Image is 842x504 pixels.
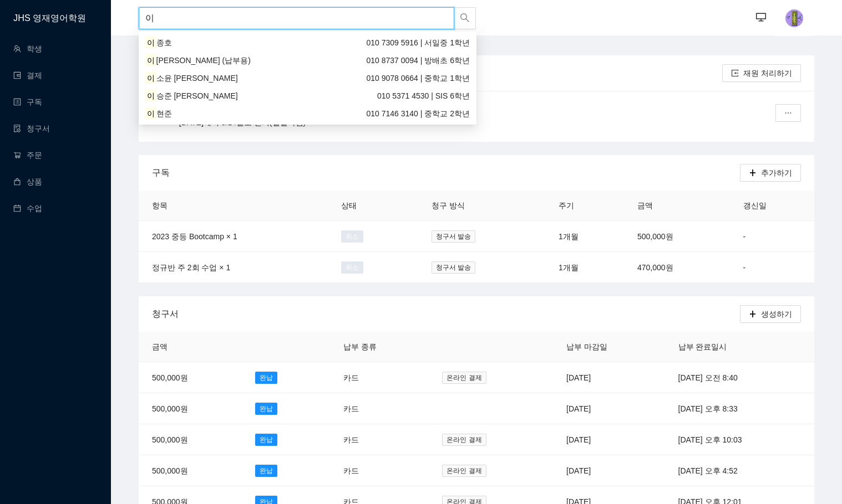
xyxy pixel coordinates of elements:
span: desktop [756,12,766,24]
input: 학생명 또는 보호자 핸드폰번호로 검색하세요 [139,7,454,29]
span: 청구서 발송 [432,230,475,243]
th: 납부 마감일 [553,332,665,362]
span: 추가하기 [761,167,792,179]
span: search [460,13,470,24]
div: 구독 [152,157,740,188]
span: 온라인 결제 [442,372,486,384]
td: [DATE] 오후 10:03 [665,424,814,455]
span: 010 7309 5916 [366,38,418,47]
td: [DATE] 오후 4:52 [665,455,814,486]
button: search [454,7,476,29]
td: 카드 [330,455,429,486]
mark: 이 [145,54,156,66]
span: 완납 [255,372,277,384]
span: 재원 처리하기 [743,67,792,79]
a: shopping상품 [13,177,42,186]
td: [DATE] 오후 8:33 [665,393,814,424]
span: 생성하기 [761,308,792,320]
span: 010 7146 3140 [366,109,418,118]
td: [DATE] [553,393,665,424]
mark: 이 [145,37,156,49]
span: 종호 [156,38,172,47]
td: 500,000원 [139,424,242,455]
span: 소윤 [PERSON_NAME] [156,74,238,83]
button: desktop [750,7,772,29]
button: import재원 처리하기 [722,64,801,82]
td: [DATE] [553,455,665,486]
span: 청구서 발송 [432,261,475,274]
th: 납부 종류 [330,332,429,362]
a: profile구독 [13,97,42,106]
span: 온라인 결제 [442,434,486,446]
button: ellipsis [775,104,801,122]
td: 정규반 주 2회 수업 × 1 [139,252,328,283]
a: shopping-cart주문 [13,151,42,160]
span: 010 5371 4530 [377,91,429,100]
span: 취소 [341,230,363,243]
button: plus추가하기 [740,164,801,182]
span: ellipsis [784,109,792,118]
span: [PERSON_NAME] (납부용) [156,56,251,65]
td: - [730,252,814,283]
td: [DATE] 오전 8:40 [665,362,814,393]
div: 청구서 [152,298,740,330]
td: 500,000원 [139,362,242,393]
td: 2023 중등 Bootcamp × 1 [139,221,328,252]
td: 1개월 [545,221,624,252]
td: - [730,221,814,252]
button: plus생성하기 [740,305,801,323]
mark: 이 [145,72,156,84]
td: 500,000원 [624,221,730,252]
td: 1개월 [545,252,624,283]
span: 완납 [255,403,277,415]
th: 상태 [328,191,418,221]
th: 갱신일 [730,191,814,221]
span: plus [749,310,757,319]
th: 납부 완료일시 [665,332,814,362]
span: 온라인 결제 [442,465,486,477]
td: [DATE] [553,424,665,455]
span: 완납 [255,465,277,477]
a: calendar수업 [13,204,42,213]
th: 금액 [624,191,730,221]
span: 현준 [156,109,172,118]
td: 500,000원 [139,393,242,424]
td: 카드 [330,424,429,455]
td: 470,000원 [624,252,730,283]
span: 완납 [255,434,277,446]
img: photo.jpg [785,9,803,27]
span: 승준 [PERSON_NAME] [156,91,238,100]
mark: 이 [145,90,156,102]
span: | 중학교 2학년 [366,107,470,120]
mark: 이 [145,107,156,120]
th: 항목 [139,191,328,221]
td: 카드 [330,362,429,393]
span: 취소 [341,261,363,274]
td: 카드 [330,393,429,424]
td: 500,000원 [139,455,242,486]
span: 010 9078 0664 [366,74,418,83]
span: plus [749,169,757,178]
span: import [731,69,739,78]
th: 청구 방식 [418,191,545,221]
span: | 방배초 6학년 [366,54,470,66]
a: wallet결제 [13,71,42,80]
a: team학생 [13,44,42,53]
th: 주기 [545,191,624,221]
span: | 중학교 1학년 [366,72,470,84]
span: | 서일중 1학년 [366,37,470,49]
span: | SIS 6학년 [377,90,470,102]
td: [DATE] [553,362,665,393]
th: 금액 [139,332,242,362]
a: file-done청구서 [13,124,50,133]
span: 010 8737 0094 [366,56,418,65]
